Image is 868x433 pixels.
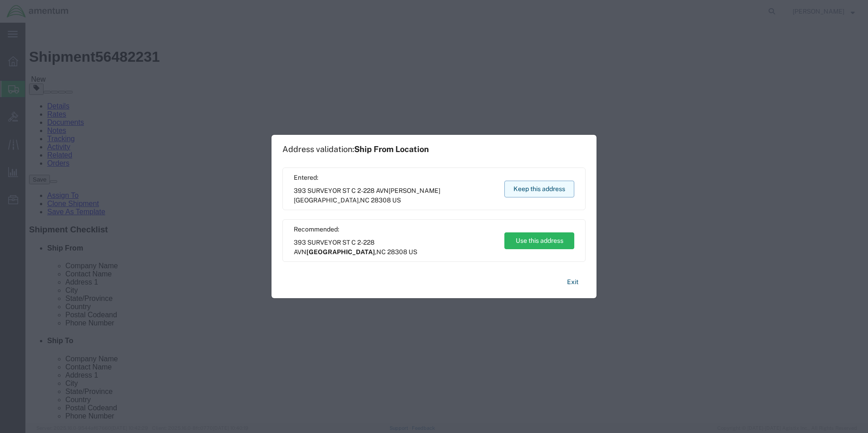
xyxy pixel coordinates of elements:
span: 393 SURVEYOR ST C 2-228 AVN , [294,238,496,257]
span: Recommended: [294,225,496,234]
span: [GEOGRAPHIC_DATA] [306,248,375,256]
button: Use this address [504,232,574,249]
span: Ship From Location [354,144,429,154]
span: 28308 [387,248,407,256]
h1: Address validation: [282,144,429,154]
button: Keep this address [504,181,574,197]
span: 393 SURVEYOR ST C 2-228 AVN , [294,186,496,205]
span: 28308 [371,197,391,204]
span: US [409,248,417,256]
button: Exit [560,274,586,290]
span: US [392,197,401,204]
span: [PERSON_NAME][GEOGRAPHIC_DATA] [294,187,440,204]
span: NC [360,197,370,204]
span: NC [376,248,386,256]
span: Entered: [294,173,496,182]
